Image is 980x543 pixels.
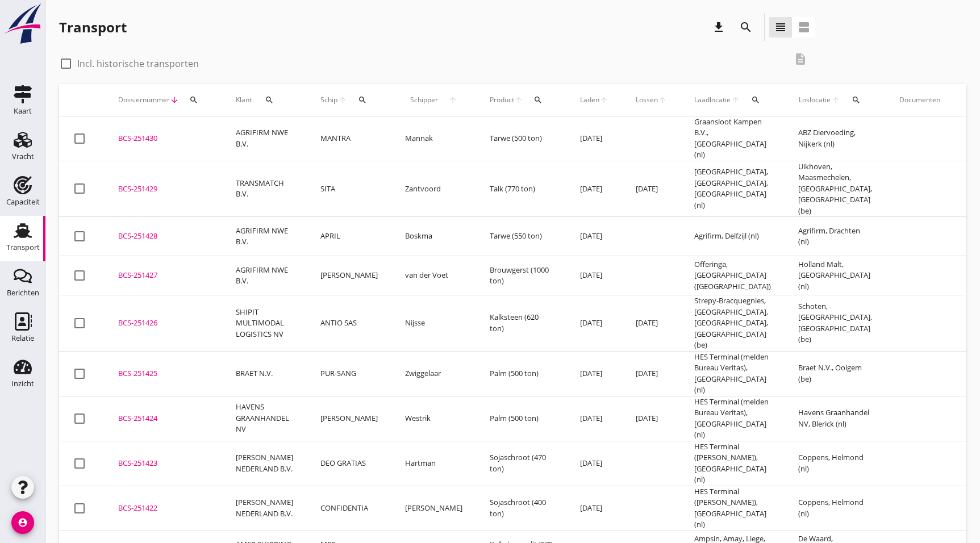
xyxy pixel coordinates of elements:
[170,95,179,105] i: arrow_downward
[785,116,886,161] td: ABZ Diervoeding, Nijkerk (nl)
[636,95,658,105] span: Lossen
[566,396,622,441] td: [DATE]
[852,95,861,105] i: search
[476,256,566,295] td: Brouwgerst (1000 ton)
[307,217,391,256] td: APRIL
[476,396,566,441] td: Palm (500 ton)
[7,289,39,296] div: Berichten
[899,95,940,105] div: Documenten
[622,396,681,441] td: [DATE]
[785,441,886,486] td: Coppens, Helmond (nl)
[320,95,338,105] span: Schip
[681,161,785,217] td: [GEOGRAPHIC_DATA], [GEOGRAPHIC_DATA], [GEOGRAPHIC_DATA] (nl)
[490,95,514,105] span: Product
[222,441,307,486] td: [PERSON_NAME] NEDERLAND B.V.
[391,351,476,396] td: Zwiggelaar
[391,256,476,295] td: van der Voet
[307,441,391,486] td: DEO GRATIAS
[307,351,391,396] td: PUR-SANG
[222,486,307,531] td: [PERSON_NAME] NEDERLAND B.V.
[307,161,391,217] td: SITA
[118,318,208,329] div: BCS-251426
[785,295,886,352] td: Schoten, [GEOGRAPHIC_DATA], [GEOGRAPHIC_DATA] (be)
[77,58,199,69] label: Incl. historische transporten
[118,270,208,281] div: BCS-251427
[189,95,198,105] i: search
[307,295,391,352] td: ANTIO SAS
[774,20,787,34] i: view_headline
[712,20,725,34] i: download
[622,161,681,217] td: [DATE]
[6,198,40,206] div: Capaciteit
[681,441,785,486] td: HES Terminal ([PERSON_NAME]), [GEOGRAPHIC_DATA] (nl)
[681,217,785,256] td: Agrifirm, Delfzijl (nl)
[265,95,274,105] i: search
[751,95,760,105] i: search
[118,458,208,469] div: BCS-251423
[785,396,886,441] td: Havens Graanhandel NV, Blerick (nl)
[222,396,307,441] td: HAVENS GRAANHANDEL NV
[11,335,34,342] div: Relatie
[566,217,622,256] td: [DATE]
[566,486,622,531] td: [DATE]
[514,95,523,105] i: arrow_upward
[681,396,785,441] td: HES Terminal (melden Bureau Veritas), [GEOGRAPHIC_DATA] (nl)
[785,351,886,396] td: Braet N.V., Ooigem (be)
[566,351,622,396] td: [DATE]
[222,295,307,352] td: SHIPIT MULTIMODAL LOGISTICS NV
[831,95,841,105] i: arrow_upward
[11,511,34,534] i: account_circle
[566,441,622,486] td: [DATE]
[391,217,476,256] td: Boskma
[785,161,886,217] td: Uikhoven, Maasmechelen, [GEOGRAPHIC_DATA], [GEOGRAPHIC_DATA] (be)
[307,116,391,161] td: MANTRA
[391,295,476,352] td: Nijsse
[14,107,32,115] div: Kaart
[391,161,476,217] td: Zantvoord
[622,351,681,396] td: [DATE]
[785,256,886,295] td: Holland Malt, [GEOGRAPHIC_DATA] (nl)
[785,217,886,256] td: Agrifirm, Drachten (nl)
[476,116,566,161] td: Tarwe (500 ton)
[358,95,367,105] i: search
[681,256,785,295] td: Offeringa, [GEOGRAPHIC_DATA] ([GEOGRAPHIC_DATA])
[694,95,731,105] span: Laadlocatie
[118,95,170,105] span: Dossiernummer
[566,116,622,161] td: [DATE]
[443,95,462,105] i: arrow_upward
[118,231,208,242] div: BCS-251428
[798,95,831,105] span: Loslocatie
[12,153,34,160] div: Vracht
[566,161,622,217] td: [DATE]
[476,486,566,531] td: Sojaschroot (400 ton)
[681,295,785,352] td: Strepy-Bracquegnies, [GEOGRAPHIC_DATA], [GEOGRAPHIC_DATA], [GEOGRAPHIC_DATA] (be)
[391,486,476,531] td: [PERSON_NAME]
[391,441,476,486] td: Hartman
[118,183,208,195] div: BCS-251429
[681,351,785,396] td: HES Terminal (melden Bureau Veritas), [GEOGRAPHIC_DATA] (nl)
[797,20,811,34] i: view_agenda
[222,161,307,217] td: TRANSMATCH B.V.
[59,18,127,36] div: Transport
[405,95,443,105] span: Schipper
[476,295,566,352] td: Kalksteen (620 ton)
[118,413,208,424] div: BCS-251424
[785,486,886,531] td: Coppens, Helmond (nl)
[307,486,391,531] td: CONFIDENTIA
[476,441,566,486] td: Sojaschroot (470 ton)
[118,503,208,514] div: BCS-251422
[391,396,476,441] td: Westrik
[476,217,566,256] td: Tarwe (550 ton)
[338,95,348,105] i: arrow_upward
[118,133,208,144] div: BCS-251430
[11,380,34,387] div: Inzicht
[681,486,785,531] td: HES Terminal ([PERSON_NAME]), [GEOGRAPHIC_DATA] (nl)
[622,295,681,352] td: [DATE]
[2,3,43,45] img: logo-small.a267ee39.svg
[222,116,307,161] td: AGRIFIRM NWE B.V.
[118,368,208,379] div: BCS-251425
[739,20,753,34] i: search
[533,95,543,105] i: search
[222,256,307,295] td: AGRIFIRM NWE B.V.
[566,256,622,295] td: [DATE]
